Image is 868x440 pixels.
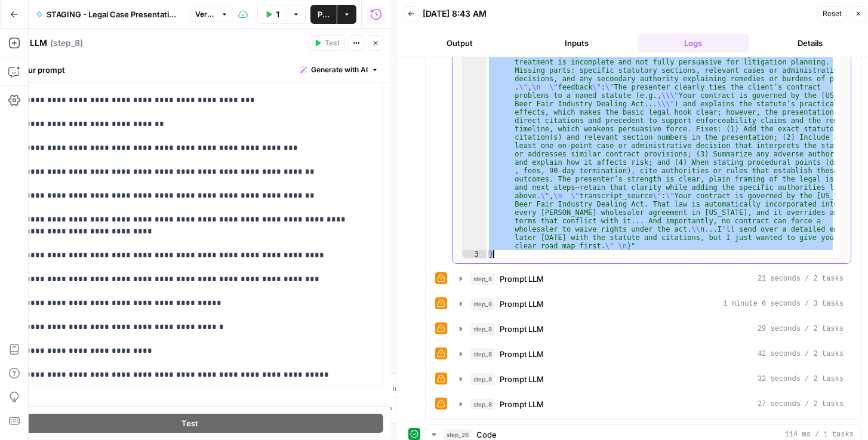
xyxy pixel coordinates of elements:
span: Test [181,417,198,429]
span: Prompt LLM [500,298,544,310]
span: Prompt LLM [500,348,544,360]
span: Test [325,38,340,48]
button: 29 seconds / 2 tasks [453,319,851,339]
span: Publish [318,8,330,20]
button: 42 seconds / 2 tasks [453,344,851,364]
button: 1 minute 6 seconds / 3 tasks [453,294,851,313]
button: Version 13 [190,7,233,22]
button: 32 seconds / 2 tasks [453,370,851,389]
button: Details [754,33,866,53]
button: Inputs [521,33,633,53]
button: Generate with AI [296,62,383,78]
div: 3 [463,250,487,259]
button: 21 seconds / 2 tasks [453,269,851,288]
span: Reset [823,8,842,19]
button: Reset [817,6,847,21]
span: step_8 [470,348,495,360]
button: Test Workflow [257,5,287,24]
span: step_8 [470,398,495,410]
span: Prompt LLM [500,273,544,285]
span: step_8 [470,323,495,335]
span: 21 seconds / 2 tasks [758,273,844,284]
span: 114 ms / 1 tasks [785,429,854,440]
span: Prompt LLM [500,323,544,335]
span: Prompt LLM [500,398,544,410]
button: STAGING - Legal Case Presentation - Grading (AIO) [29,5,187,24]
span: ( step_8 ) [50,37,83,49]
span: 29 seconds / 2 tasks [758,324,844,334]
button: 27 seconds / 2 tasks [453,395,851,414]
button: Test [309,35,345,51]
span: Version 13 [195,9,217,20]
span: step_8 [470,273,495,285]
span: STAGING - Legal Case Presentation - Grading (AIO) [47,8,180,20]
button: Output [404,33,516,53]
span: 27 seconds / 2 tasks [758,399,844,410]
span: Prompt LLM [500,373,544,385]
span: 32 seconds / 2 tasks [758,374,844,384]
button: Logs [638,33,750,53]
span: step_8 [470,298,495,310]
span: 42 seconds / 2 tasks [758,349,844,359]
span: 1 minute 6 seconds / 3 tasks [723,299,844,309]
span: Test Workflow [276,8,279,20]
button: Publish [310,5,337,24]
span: step_8 [470,373,495,385]
span: Generate with AI [311,64,368,75]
